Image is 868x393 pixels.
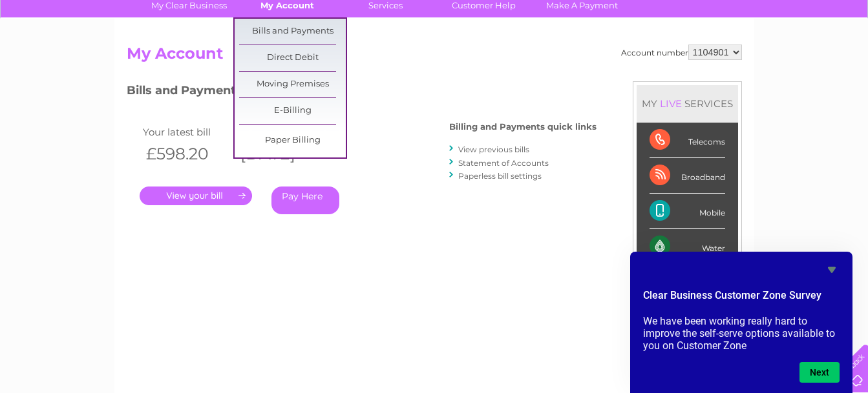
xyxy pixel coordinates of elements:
a: Paper Billing [239,128,346,154]
div: Clear Business Customer Zone Survey [643,262,840,383]
a: Moving Premises [239,72,346,97]
div: Mobile [650,194,725,229]
h4: Billing and Payments quick links [449,122,597,132]
a: Pay Here [271,186,339,214]
a: Statement of Accounts [458,158,549,168]
a: Telecoms [709,55,748,65]
button: Next question [799,362,840,383]
h3: Bills and Payments [127,81,597,104]
div: Account number [621,45,742,60]
div: Telecoms [650,123,725,158]
a: Log out [825,55,856,65]
div: Water [650,229,725,265]
h2: Clear Business Customer Zone Survey [643,288,840,310]
h2: My Account [127,45,742,69]
a: 0333 014 3131 [624,6,714,23]
img: logo.png [30,34,96,73]
div: Clear Business is a trading name of Verastar Limited (registered in [GEOGRAPHIC_DATA] No. 3667643... [129,7,740,63]
a: E-Billing [239,98,346,124]
a: Blog [756,55,774,65]
th: £598.20 [140,141,234,167]
a: Water [640,55,665,65]
a: Paperless bill settings [458,171,542,181]
button: Hide survey [824,262,840,277]
a: Energy [673,55,701,65]
a: Bills and Payments [239,19,346,45]
a: Contact [782,55,814,65]
p: We have been working really hard to improve the self-serve options available to you on Customer Zone [643,315,840,352]
div: Broadband [650,158,725,194]
td: Your latest bill [140,123,234,141]
a: View previous bills [458,145,529,154]
div: LIVE [657,97,684,110]
a: . [140,186,252,205]
a: Direct Debit [239,45,346,71]
div: MY SERVICES [637,85,738,122]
